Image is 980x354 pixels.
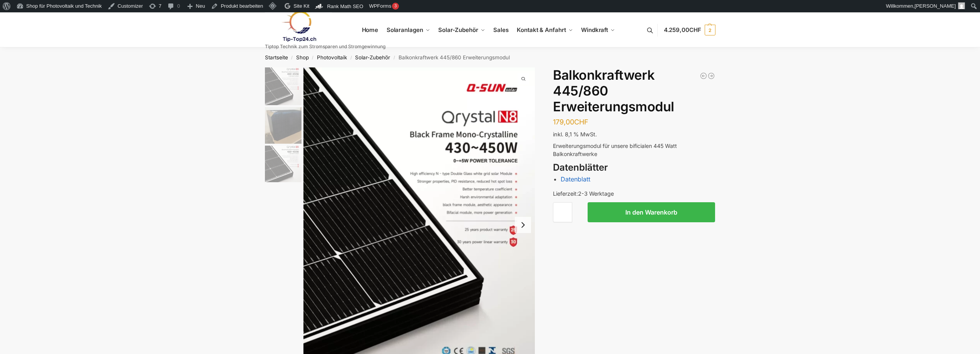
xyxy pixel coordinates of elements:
div: 3 [392,3,399,10]
span: Site Kit [293,3,309,9]
a: Shop [296,54,309,60]
a: Solaranlagen [383,13,433,47]
p: Erweiterungsmodul für unsere bificialen 445 Watt Balkonkraftwerke [553,142,715,158]
h3: Datenblätter [553,161,715,174]
span: 2 [705,25,715,35]
h1: Balkonkraftwerk 445/860 Erweiterungsmodul [553,67,715,114]
img: qrystal20n820qn-430-450hd-120black20frame (1)-bilder-0 [265,67,302,105]
span: / [347,55,355,61]
img: Solaranlagen, Speicheranlagen und Energiesparprodukte [265,11,332,42]
span: / [390,55,398,61]
span: CHF [574,118,588,126]
span: inkl. 8,1 % MwSt. [553,131,597,138]
span: [PERSON_NAME] [915,3,956,9]
a: Solar-Zubehör [435,13,488,47]
nav: Cart contents [664,12,715,48]
span: / [288,55,296,61]
a: Solar-Zubehör [355,54,390,60]
span: Rank Math SEO [327,3,363,9]
span: Lieferzeit: [553,190,614,197]
input: Produktmenge [553,202,572,222]
span: Solaranlagen [387,26,423,34]
span: Windkraft [581,26,608,34]
a: Datenblatt [561,175,590,183]
a: 4.259,00CHF 2 [664,18,715,42]
span: CHF [689,26,701,34]
span: / [309,55,317,61]
a: Mega XXL 1780 Watt Steckerkraftwerk Genehmigungsfrei. [700,72,707,80]
img: 13_3 [265,107,302,144]
a: Startseite [265,54,288,60]
bdi: 179,00 [553,118,588,126]
img: qrystal20n820qn-430-450hd-120black20frame (1)-bilder-0 [265,146,302,182]
button: Next slide [515,217,531,233]
button: In den Warenkorb [588,202,715,222]
span: 2-3 Werktage [578,190,614,197]
img: Benutzerbild von Rupert Spoddig [958,2,965,9]
a: 890/600 Watt bificiales Balkonkraftwerk mit 1 kWh smarten Speicher [707,72,715,80]
a: Sales [490,13,512,47]
a: Kontakt & Anfahrt [514,13,576,47]
a: Photovoltaik [317,54,347,60]
span: Solar-Zubehör [438,26,478,34]
nav: Breadcrumb [251,47,729,67]
span: Sales [493,26,509,34]
span: Kontakt & Anfahrt [517,26,566,34]
span: 4.259,00 [664,26,701,34]
p: Tiptop Technik zum Stromsparen und Stromgewinnung [265,44,385,49]
a: Windkraft [578,13,618,47]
